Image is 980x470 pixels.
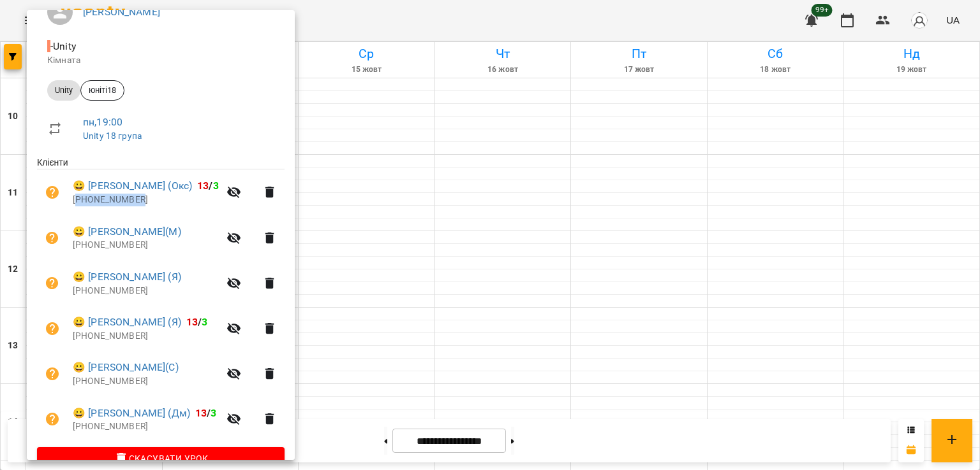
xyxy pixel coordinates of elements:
button: Візит ще не сплачено. Додати оплату? [37,268,68,299]
p: [PHONE_NUMBER] [73,420,219,433]
a: [PERSON_NAME] [83,6,160,18]
b: / [186,316,208,328]
a: 😀 [PERSON_NAME] (Окс) [73,178,192,194]
a: 😀 [PERSON_NAME](С) [73,360,179,375]
button: Візит ще не сплачено. Додати оплату? [37,359,68,389]
div: юніті18 [80,80,124,101]
span: 13 [186,316,198,328]
button: Візит ще не сплачено. Додати оплату? [37,313,68,344]
p: [PHONE_NUMBER] [73,194,219,206]
a: Unity 18 група [83,131,142,141]
ul: Клієнти [37,156,285,446]
a: пн , 19:00 [83,116,122,128]
button: Візит ще не сплачено. Додати оплату? [37,223,68,253]
button: Скасувати Урок [37,447,285,470]
span: 3 [202,316,207,328]
span: юніті18 [81,85,124,96]
span: 3 [213,180,219,192]
a: 😀 [PERSON_NAME] (Дм) [73,406,190,421]
p: [PHONE_NUMBER] [73,330,219,343]
p: [PHONE_NUMBER] [73,239,219,252]
button: Візит ще не сплачено. Додати оплату? [37,404,68,434]
p: [PHONE_NUMBER] [73,375,219,388]
span: 3 [211,407,216,419]
span: 13 [195,407,207,419]
p: [PHONE_NUMBER] [73,285,219,297]
b: / [197,180,219,192]
span: Скасувати Урок [47,451,274,466]
button: Візит ще не сплачено. Додати оплату? [37,177,68,208]
a: 😀 [PERSON_NAME] (Я) [73,269,181,285]
b: / [195,407,217,419]
span: 13 [197,180,209,192]
span: - Unity [47,40,78,52]
a: 😀 [PERSON_NAME](М) [73,224,181,239]
span: Unity [47,85,80,96]
a: 😀 [PERSON_NAME] (Я) [73,315,181,330]
p: Кімната [47,54,274,67]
